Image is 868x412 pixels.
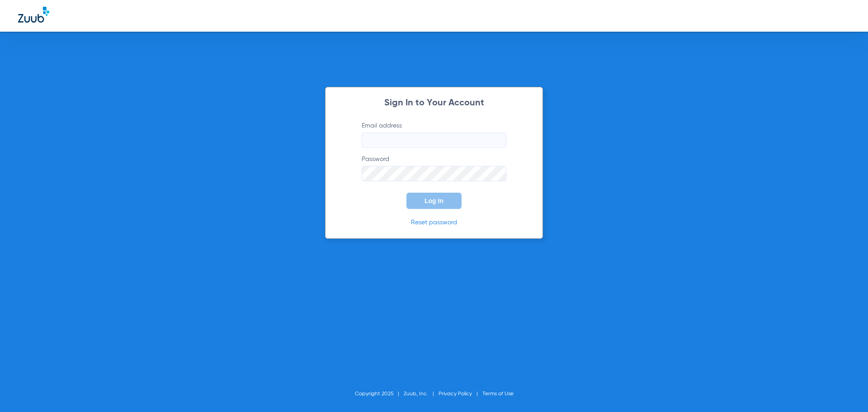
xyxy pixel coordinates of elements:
label: Email address [362,121,506,148]
a: Terms of Use [482,391,514,397]
li: Zuub, Inc. [404,389,439,398]
img: Zuub Logo [18,7,49,23]
li: Copyright 2025 [355,389,404,398]
span: Log In [425,197,443,204]
a: Reset password [411,219,457,226]
input: Password [362,166,506,181]
input: Email address [362,133,506,148]
label: Password [362,155,506,181]
a: Privacy Policy [439,391,472,397]
h2: Sign In to Your Account [348,99,520,108]
button: Log In [406,193,462,209]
